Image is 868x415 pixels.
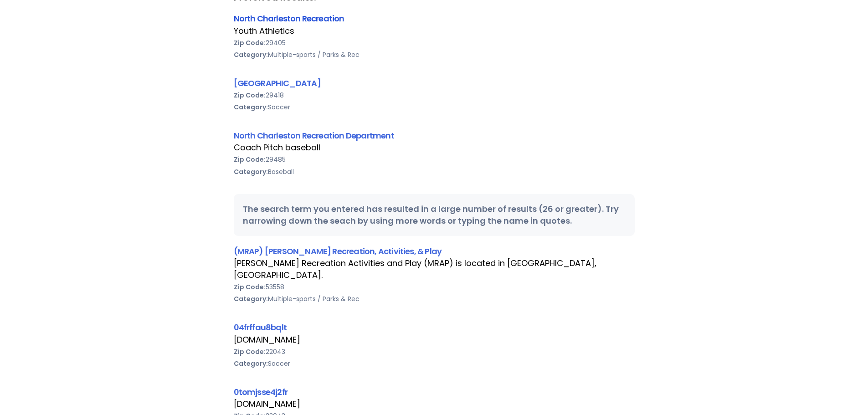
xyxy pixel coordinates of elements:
[234,359,268,368] b: Category:
[234,293,635,305] div: Multiple-sports / Parks & Rec
[234,142,635,154] div: Coach Pitch baseball
[234,167,268,176] b: Category:
[234,386,288,398] a: 0tomjsse4j2fr
[234,49,635,61] div: Multiple-sports / Parks & Rec
[234,101,635,113] div: Soccer
[234,398,635,410] div: [DOMAIN_NAME]
[234,358,635,369] div: Soccer
[234,129,635,142] div: North Charleston Recreation Department
[234,38,266,47] b: Zip Code:
[234,91,266,100] b: Zip Code:
[234,245,635,257] div: (MRAP) [PERSON_NAME] Recreation, Activities, & Play
[234,50,268,59] b: Category:
[234,12,635,25] div: North Charleston Recreation
[234,386,635,398] div: 0tomjsse4j2fr
[234,294,268,303] b: Category:
[234,77,635,89] div: [GEOGRAPHIC_DATA]
[234,246,442,257] a: (MRAP) [PERSON_NAME] Recreation, Activities, & Play
[234,334,635,346] div: [DOMAIN_NAME]
[234,25,635,37] div: Youth Athletics
[234,257,635,281] div: [PERSON_NAME] Recreation Activities and Play (MRAP) is located in [GEOGRAPHIC_DATA], [GEOGRAPHIC_...
[234,154,635,165] div: 29485
[234,282,266,292] b: Zip Code:
[234,102,268,112] b: Category:
[234,347,266,356] b: Zip Code:
[234,155,266,164] b: Zip Code:
[234,130,394,141] a: North Charleston Recreation Department
[234,89,635,101] div: 29418
[234,281,635,293] div: 53558
[234,321,635,333] div: 04frffau8bqlt
[234,194,635,236] div: The search term you entered has resulted in a large number of results (26 or greater). Try narrow...
[234,322,287,333] a: 04frffau8bqlt
[234,346,635,358] div: 22043
[234,37,635,49] div: 29405
[234,77,321,89] a: [GEOGRAPHIC_DATA]
[234,166,635,178] div: Baseball
[234,13,344,24] a: North Charleston Recreation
